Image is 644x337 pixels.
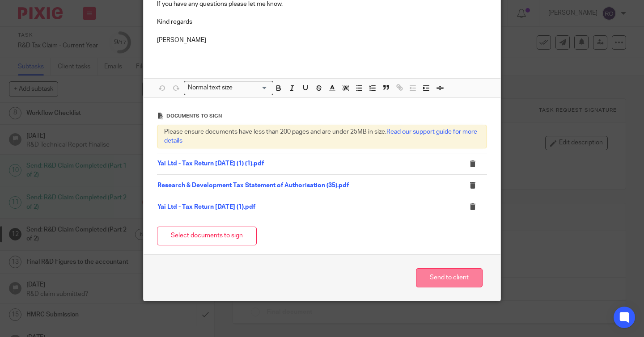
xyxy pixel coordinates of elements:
span: Documents to sign [166,114,222,118]
a: Yai Ltd - Tax Return [DATE] (1) (1).pdf [157,160,264,167]
button: Send to client [416,268,483,287]
a: Yai Ltd - Tax Return [DATE] (1).pdf [157,204,255,210]
input: Search for option [236,83,268,93]
span: Normal text size [186,83,235,93]
button: Select documents to sign [157,227,257,246]
div: Search for option [184,81,273,95]
a: Research & Development Tax Statement of Authorisation (35).pdf [157,182,349,189]
div: Please ensure documents have less than 200 pages and are under 25MB in size. [157,125,487,148]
